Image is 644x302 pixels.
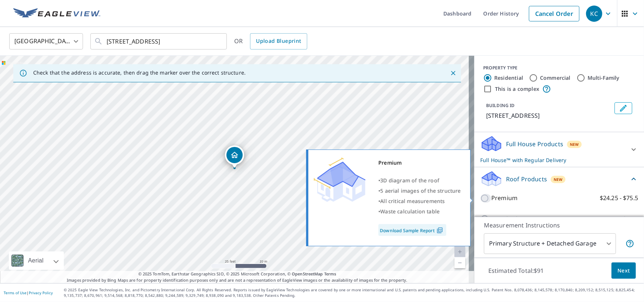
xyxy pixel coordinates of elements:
img: Pdf Icon [435,227,445,234]
div: • [378,196,461,206]
label: Multi-Family [588,74,620,82]
p: Premium [491,193,517,203]
span: Your report will include the primary structure and a detached garage if one exists. [626,239,634,248]
span: Waste calculation table [380,208,440,215]
div: Dropped pin, building 1, Residential property, 15 Sage Hill Ct Durango, CO 81301 [225,145,244,168]
div: Aerial [9,251,64,270]
span: All critical measurements [380,198,445,205]
a: Terms [324,271,336,277]
span: Upload Blueprint [256,37,301,46]
a: Upload Blueprint [250,33,307,49]
button: Edit building 1 [614,102,632,114]
button: Close [449,68,458,78]
a: Cancel Order [529,6,579,21]
label: This is a complex [495,85,539,93]
a: OpenStreetMap [292,271,323,277]
input: Search by address or latitude-longitude [107,31,212,52]
div: • [378,206,461,217]
label: Commercial [540,74,571,82]
span: 3D diagram of the roof [380,177,439,184]
p: $27.5 [623,215,638,224]
span: New [554,176,563,182]
a: Privacy Policy [29,290,53,295]
a: Terms of Use [4,290,27,295]
p: Standard [491,215,517,224]
div: • [378,175,461,186]
div: Roof ProductsNew [480,170,638,188]
div: Premium [378,158,461,168]
p: Full House™ with Regular Delivery [480,156,625,164]
a: Download Sample Report [378,224,446,236]
button: Next [612,262,636,279]
p: [STREET_ADDRESS] [486,111,612,120]
p: BUILDING ID [486,102,515,109]
a: Current Level 20, Zoom Out [454,257,465,268]
img: Premium [314,158,366,202]
span: Next [617,266,630,275]
label: Residential [494,74,523,82]
div: • [378,186,461,196]
span: 5 aerial images of the structure [380,187,461,194]
p: Full House Products [506,140,563,148]
div: OR [234,33,307,49]
p: Roof Products [506,175,547,183]
div: PROPERTY TYPE [483,65,635,71]
p: Estimated Total: $91 [482,262,550,279]
span: © 2025 TomTom, Earthstar Geographics SIO, © 2025 Microsoft Corporation, © [138,271,336,277]
p: Check that the address is accurate, then drag the marker over the correct structure. [33,69,246,76]
div: Primary Structure + Detached Garage [484,233,616,254]
div: [GEOGRAPHIC_DATA] [9,31,83,52]
span: New [570,141,579,147]
div: KC [586,6,602,22]
div: Full House ProductsNewFull House™ with Regular Delivery [480,135,638,164]
p: Measurement Instructions [484,221,634,230]
div: Aerial [26,251,46,270]
p: | [4,291,53,295]
a: Current Level 20, Zoom In Disabled [454,246,465,257]
p: $24.25 - $75.5 [600,193,638,203]
p: © 2025 Eagle View Technologies, Inc. and Pictometry International Corp. All Rights Reserved. Repo... [64,287,640,298]
img: EV Logo [13,8,100,19]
